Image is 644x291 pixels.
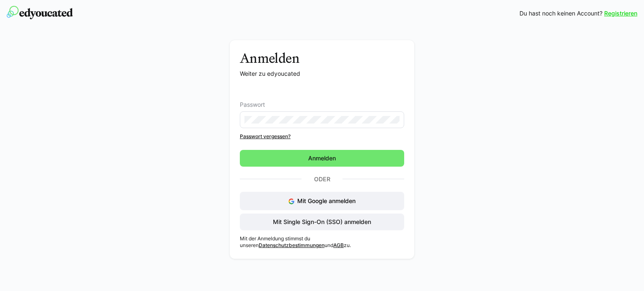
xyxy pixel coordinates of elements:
p: Mit der Anmeldung stimmst du unseren und zu. [240,235,404,249]
button: Mit Google anmelden [240,192,404,210]
h3: Anmelden [240,50,404,66]
a: Passwort vergessen? [240,133,404,140]
span: Du hast noch keinen Account? [519,9,602,18]
p: Oder [301,173,343,185]
span: Passwort [240,101,265,108]
p: Weiter zu edyoucated [240,70,404,78]
span: Anmelden [307,154,337,162]
button: Mit Single Sign-On (SSO) anmelden [240,214,404,230]
a: Datenschutzbestimmungen [259,242,325,248]
button: Anmelden [240,150,404,167]
span: Mit Google anmelden [297,197,356,204]
a: Registrieren [604,9,637,18]
span: Mit Single Sign-On (SSO) anmelden [272,218,372,226]
a: AGB [333,242,344,248]
img: edyoucated [7,6,73,19]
